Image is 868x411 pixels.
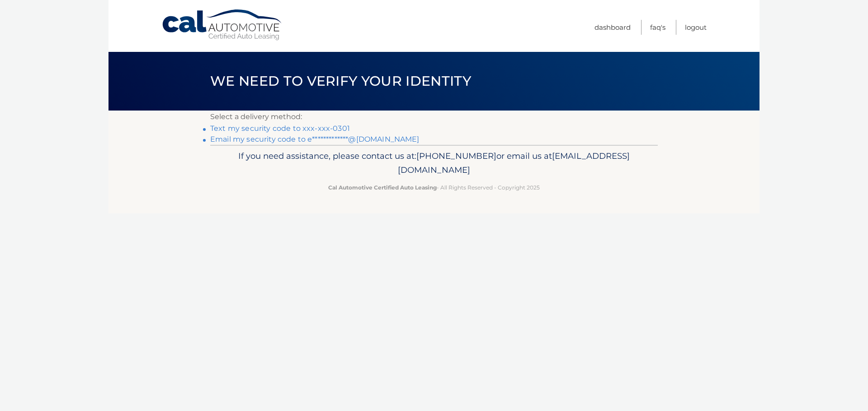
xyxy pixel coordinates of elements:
a: Dashboard [594,20,631,35]
p: Select a delivery method: [210,111,658,123]
strong: Cal Automotive Certified Auto Leasing [328,184,437,191]
span: We need to verify your identity [210,73,471,89]
a: FAQ's [650,20,665,35]
a: Logout [685,20,707,35]
p: If you need assistance, please contact us at: or email us at [216,149,652,178]
p: - All Rights Reserved - Copyright 2025 [216,183,652,192]
span: [PHONE_NUMBER] [416,151,496,161]
a: Cal Automotive [161,9,283,41]
a: Text my security code to xxx-xxx-0301 [210,124,350,133]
